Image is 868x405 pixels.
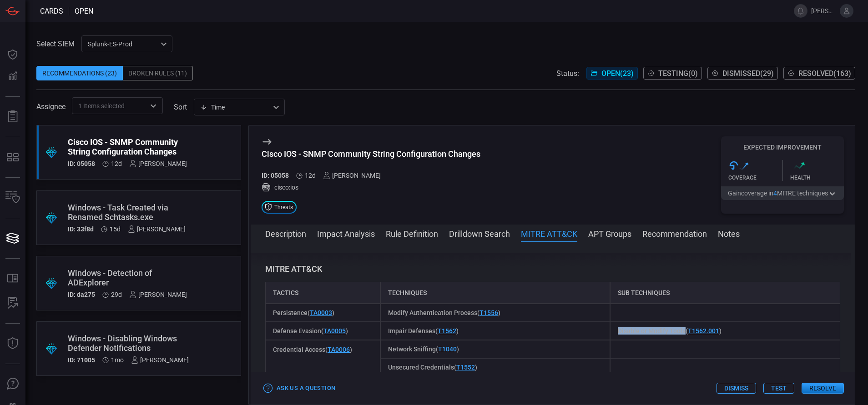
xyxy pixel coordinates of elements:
span: Threats [274,205,293,210]
button: Testing(0) [643,67,702,80]
div: Health [790,175,844,181]
div: Time [200,103,270,112]
span: Testing ( 0 ) [658,69,698,78]
div: Windows - Disabling Windows Defender Notifications [68,334,189,353]
div: [PERSON_NAME] [129,291,187,298]
a: T1562.001 [688,327,719,335]
a: T1556 [479,309,498,316]
a: T1562 [438,327,456,335]
div: Windows - Task Created via Renamed Schtasks.exe [68,203,186,222]
span: Persistence ( ) [273,309,334,316]
span: Open ( 23 ) [601,69,634,78]
a: TA0006 [328,346,350,353]
span: Dismissed ( 29 ) [722,69,774,78]
div: [PERSON_NAME] [128,225,186,233]
h5: ID: da275 [68,291,95,298]
span: Disable or Modify Tools ( ) [618,327,722,335]
button: Threat Intelligence [2,333,24,355]
button: Dismissed(29) [707,67,778,80]
button: Rule Catalog [2,268,24,290]
span: Status: [556,69,579,78]
span: Aug 10, 2025 9:09 AM [111,291,122,298]
button: MITRE - Detection Posture [2,146,24,168]
div: Cisco IOS - SNMP Community String Configuration Changes [262,149,480,159]
span: Impair Defenses ( ) [388,327,459,335]
label: sort [174,103,187,111]
button: Open [147,100,160,112]
button: Open(23) [586,67,638,80]
h5: ID: 71005 [68,356,95,364]
button: Description [265,228,306,239]
div: Windows - Detection of ADExplorer [68,268,187,287]
span: Cards [40,7,63,15]
a: T1552 [456,364,475,371]
a: TA0003 [310,309,332,316]
button: APT Groups [588,228,631,239]
span: open [75,7,93,15]
button: Dashboard [2,44,24,65]
span: 1 Items selected [78,101,125,110]
span: Modify Authentication Process ( ) [388,309,500,316]
span: Network Sniffing ( ) [388,345,459,353]
span: Credential Access ( ) [273,346,352,353]
button: Resolve [802,383,844,394]
button: ALERT ANALYSIS [2,292,24,314]
button: Inventory [2,187,24,209]
button: Ask Us A Question [2,373,24,395]
div: Sub Techniques [610,282,840,304]
button: Notes [718,228,740,239]
button: Resolved(163) [783,67,855,80]
h5: ID: 33f8d [68,225,94,233]
button: Ask Us a Question [262,381,338,395]
button: Detections [2,65,24,87]
a: T1040 [438,345,457,353]
span: Assignee [36,102,66,111]
h5: ID: 05058 [68,160,95,167]
div: Tactics [265,282,380,304]
h3: MITRE ATT&CK [265,264,840,275]
div: [PERSON_NAME] [323,172,381,179]
span: Aug 27, 2025 5:09 PM [111,160,122,167]
h5: Expected Improvement [721,144,844,151]
div: cisco:ios [262,183,480,192]
label: Select SIEM [36,40,75,48]
button: Drilldown Search [449,228,510,239]
span: [PERSON_NAME].[PERSON_NAME] [811,7,836,15]
button: Test [763,383,794,394]
span: Aug 24, 2025 8:50 AM [110,225,121,233]
div: [PERSON_NAME] [131,356,189,364]
div: Cisco IOS - SNMP Community String Configuration Changes [68,137,187,156]
span: Unsecured Credentials ( ) [388,364,477,371]
button: Impact Analysis [317,228,375,239]
span: Defense Evasion ( ) [273,327,348,335]
button: Cards [2,227,24,249]
button: MITRE ATT&CK [521,228,577,239]
button: Rule Definition [386,228,438,239]
div: Techniques [380,282,611,304]
a: TA0005 [323,327,346,335]
button: Recommendation [642,228,707,239]
button: Gaincoverage in4MITRE techniques [721,186,844,200]
div: [PERSON_NAME] [129,160,187,167]
div: Broken Rules (11) [123,66,193,80]
p: Splunk-ES-Prod [88,40,158,49]
button: Reports [2,106,24,128]
span: Aug 03, 2025 11:41 AM [111,356,124,364]
div: Coverage [728,175,782,181]
span: 4 [773,190,777,197]
span: Resolved ( 163 ) [798,69,851,78]
div: Recommendations (23) [36,66,123,80]
span: Aug 27, 2025 5:09 PM [305,172,316,179]
button: Dismiss [717,383,756,394]
h5: ID: 05058 [262,172,289,179]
